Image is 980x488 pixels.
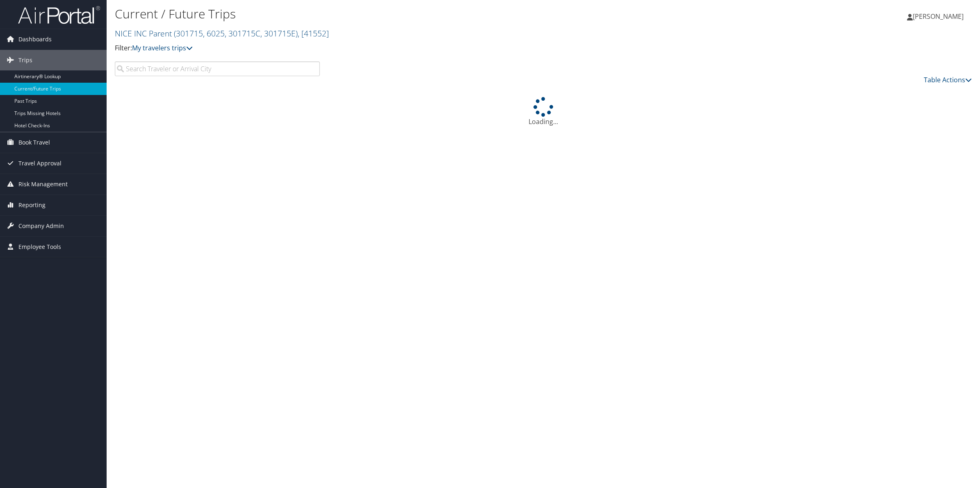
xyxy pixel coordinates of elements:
span: Trips [18,50,32,70]
span: , [ 41552 ] [298,28,329,39]
span: ( 301715, 6025, 301715C, 301715E ) [174,28,298,39]
span: Dashboards [18,29,52,50]
span: Reporting [18,195,46,215]
a: NICE INC Parent [115,28,329,39]
h1: Current / Future Trips [115,5,686,23]
span: Company Admin [18,216,64,236]
input: Search Traveler or Arrival City [115,61,320,76]
span: Employee Tools [18,237,61,257]
span: [PERSON_NAME] [913,12,964,21]
a: My travelers trips [132,43,193,52]
span: Book Travel [18,132,50,153]
a: Table Actions [924,75,972,84]
p: Filter: [115,43,686,54]
img: airportal-logo.png [18,5,100,25]
a: [PERSON_NAME] [907,4,972,29]
div: Loading... [115,97,972,127]
span: Risk Management [18,174,68,194]
span: Travel Approval [18,153,62,174]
